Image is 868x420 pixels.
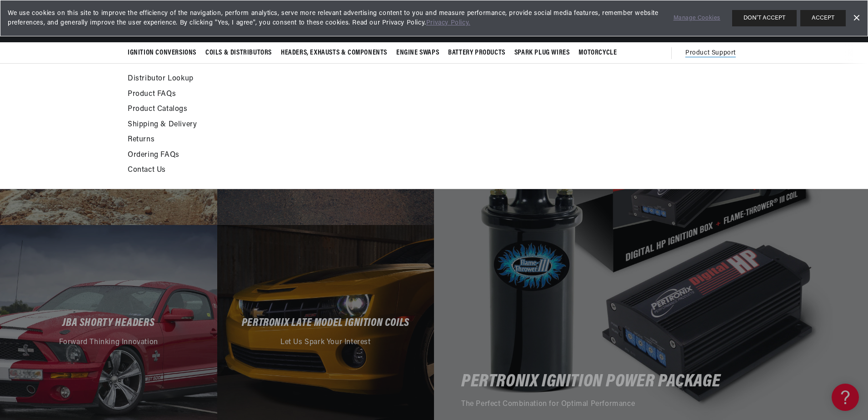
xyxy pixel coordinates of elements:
[579,48,617,58] span: Motorcycle
[510,42,574,64] summary: Spark Plug Wires
[732,10,797,26] button: DON'T ACCEPT
[461,374,720,390] h2: PerTronix Ignition Power Package
[62,319,155,328] h2: JBA Shorty Headers
[128,48,196,58] span: Ignition Conversions
[128,134,574,146] a: Returns
[800,10,846,26] button: ACCEPT
[128,119,574,131] a: Shipping & Delivery
[128,88,574,101] a: Product FAQs
[426,20,470,26] a: Privacy Policy.
[574,42,621,64] summary: Motorcycle
[59,337,158,349] p: Forward Thinking Innovation
[128,73,574,85] a: Distributor Lookup
[128,149,574,162] a: Ordering FAQs
[849,11,863,25] a: Dismiss Banner
[128,103,574,116] a: Product Catalogs
[205,48,272,58] span: Coils & Distributors
[461,399,635,410] p: The Perfect Combination for Optimal Performance
[392,42,444,64] summary: Engine Swaps
[242,319,409,328] h2: PerTronix Late Model Ignition Coils
[8,9,661,28] span: We use cookies on this site to improve the efficiency of the navigation, perform analytics, serve...
[201,42,276,64] summary: Coils & Distributors
[128,42,201,64] summary: Ignition Conversions
[444,42,510,64] summary: Battery Products
[685,42,740,64] summary: Product Support
[128,164,574,177] a: Contact Us
[276,42,392,64] summary: Headers, Exhausts & Components
[280,337,371,349] p: Let Us Spark Your Interest
[448,48,505,58] span: Battery Products
[396,48,439,58] span: Engine Swaps
[514,48,570,58] span: Spark Plug Wires
[281,48,387,58] span: Headers, Exhausts & Components
[673,14,720,23] a: Manage Cookies
[685,48,736,58] span: Product Support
